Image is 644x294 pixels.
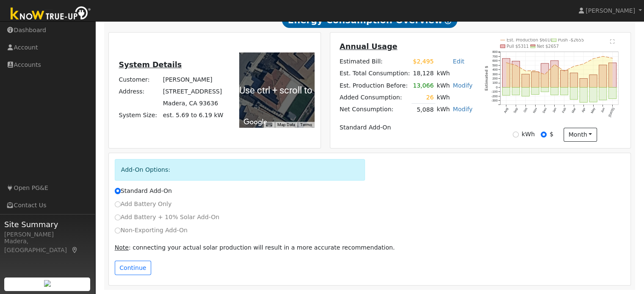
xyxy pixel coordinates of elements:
circle: onclick="" [603,56,604,57]
u: Annual Usage [340,42,397,51]
text: 200 [492,77,498,80]
a: Map [71,247,79,253]
rect: onclick="" [522,87,529,96]
circle: onclick="" [593,58,594,59]
input: Add Battery Only [115,201,121,207]
circle: onclick="" [583,63,584,65]
td: Customer: [117,74,161,86]
rect: onclick="" [580,79,587,88]
text: 500 [492,63,498,67]
a: Edit [453,58,464,65]
rect: onclick="" [512,87,520,95]
td: 13,066 [412,80,435,91]
td: $2,495 [412,56,435,68]
text: Sep [513,107,519,114]
circle: onclick="" [612,58,613,59]
button: month [564,128,597,142]
button: Map Data [277,122,295,128]
td: 26 [412,91,435,104]
circle: onclick="" [544,74,546,75]
text: -100 [492,90,498,93]
button: Continue [115,261,151,275]
u: Note [115,244,129,251]
rect: onclick="" [531,72,539,88]
label: $ [550,130,553,139]
circle: onclick="" [515,65,517,66]
text: Dec [542,107,548,114]
input: $ [541,132,547,137]
text: -200 [492,94,498,98]
td: Madera, CA 93636 [161,98,225,110]
td: 5,088 [412,104,435,116]
td: kWh [435,91,451,104]
td: Est. Production Before: [338,80,411,91]
text: 0 [496,85,498,89]
rect: onclick="" [589,87,597,102]
td: Standard Add-On [338,122,474,134]
text: -300 [492,99,498,102]
text: Est. Production $6010 [507,38,553,42]
circle: onclick="" [506,62,507,63]
rect: onclick="" [570,73,578,87]
text: May [590,107,596,114]
td: Address: [117,86,161,98]
text: Apr [581,107,586,113]
span: Site Summary [4,219,91,230]
rect: onclick="" [551,87,558,95]
rect: onclick="" [541,87,549,92]
rect: onclick="" [522,74,529,87]
text: [DATE] [608,107,615,118]
text: 700 [492,55,498,58]
text: Net $2657 [537,44,559,49]
input: Add Battery + 10% Solar Add-On [115,214,121,220]
a: Terms [300,122,312,127]
td: kWh [435,80,451,91]
img: retrieve [44,280,51,287]
text: Jun [600,107,605,113]
a: Open this area in Google Maps (opens a new window) [241,117,269,128]
div: Madera, [GEOGRAPHIC_DATA] [4,237,91,255]
td: [PERSON_NAME] [161,74,225,86]
rect: onclick="" [561,70,568,87]
rect: onclick="" [531,87,539,94]
circle: onclick="" [525,70,526,71]
circle: onclick="" [554,64,555,65]
text: Mar [571,107,577,114]
rect: onclick="" [551,60,558,87]
rect: onclick="" [599,87,607,100]
rect: onclick="" [609,87,616,99]
span: : connecting your actual solar production will result in a more accurate recommendation. [115,244,395,251]
td: [STREET_ADDRESS] [161,86,225,98]
rect: onclick="" [502,58,510,87]
input: Non-Exporting Add-On [115,228,121,234]
label: Non-Exporting Add-On [115,226,188,235]
rect: onclick="" [561,87,568,95]
img: Know True-Up [6,5,95,24]
a: Modify [453,82,473,89]
text: Push -$2655 [558,38,584,42]
td: Added Consumption: [338,91,411,104]
text: Pull $5311 [507,44,529,49]
rect: onclick="" [502,87,510,95]
button: Keyboard shortcuts [266,122,272,128]
text: 600 [492,59,498,63]
span: [PERSON_NAME] [586,7,635,14]
label: Add Battery Only [115,200,172,209]
td: Net Consumption: [338,104,411,116]
td: System Size: [117,110,161,121]
circle: onclick="" [564,71,565,72]
img: Google [241,117,269,128]
text: Jan [552,107,557,113]
text:  [610,39,615,44]
div: [PERSON_NAME] [4,230,91,239]
u: System Details [119,60,182,69]
text: Feb [561,107,567,113]
rect: onclick="" [541,63,549,88]
rect: onclick="" [570,87,578,99]
circle: onclick="" [535,70,536,71]
rect: onclick="" [609,63,616,87]
label: Add Battery + 10% Solar Add-On [115,213,220,222]
circle: onclick="" [573,66,575,67]
div: Add-On Options: [115,159,365,181]
text: Estimated $ [485,66,489,91]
